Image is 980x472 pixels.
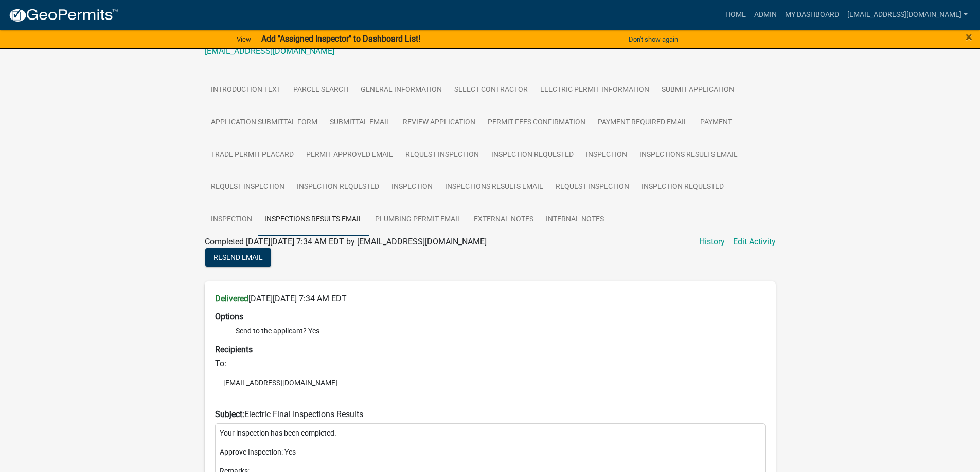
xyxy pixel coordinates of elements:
[215,358,765,368] h6: To:
[261,34,420,44] strong: Add "Assigned Inspector" to Dashboard List!
[205,74,287,107] a: Introduction Text
[482,106,592,139] a: Permit Fees Confirmation
[300,139,399,172] a: Permit Approved Email
[966,31,972,43] button: Close
[485,139,580,172] a: Inspection Requested
[220,447,761,458] p: Approve Inspection: Yes
[966,30,972,44] span: ×
[215,409,244,419] strong: Subject:
[549,171,635,204] a: Request Inspection
[205,106,324,139] a: Application Submittal Form
[399,139,485,172] a: Request Inspection
[205,248,271,267] button: Resend Email
[291,171,385,204] a: Inspection Requested
[397,106,482,139] a: Review Application
[215,294,248,304] strong: Delivered
[215,312,243,322] strong: Options
[694,106,738,139] a: Payment
[580,139,633,172] a: Inspection
[635,171,730,204] a: Inspection Requested
[781,5,843,25] a: My Dashboard
[258,203,369,236] a: Inspections Results Email
[220,428,761,439] p: Your inspection has been completed.
[385,171,439,204] a: Inspection
[733,236,776,248] a: Edit Activity
[215,409,765,419] h6: Electric Final Inspections Results
[843,5,972,25] a: [EMAIL_ADDRESS][DOMAIN_NAME]
[215,345,253,354] strong: Recipients
[699,236,725,248] a: History
[534,74,655,107] a: Electric Permit Information
[633,139,744,172] a: Inspections Results Email
[468,203,540,236] a: External Notes
[721,5,750,25] a: Home
[324,106,397,139] a: Submittal Email
[625,31,682,48] button: Don't show again
[205,237,487,247] span: Completed [DATE][DATE] 7:34 AM EDT by [EMAIL_ADDRESS][DOMAIN_NAME]
[655,74,740,107] a: Submit Application
[287,74,354,107] a: Parcel search
[205,171,291,204] a: Request Inspection
[592,106,694,139] a: Payment Required Email
[205,139,300,172] a: Trade Permit Placard
[215,294,765,304] h6: [DATE][DATE] 7:34 AM EDT
[233,31,255,48] a: View
[540,203,610,236] a: Internal Notes
[439,171,549,204] a: Inspections Results Email
[205,203,258,236] a: Inspection
[205,46,334,56] a: [EMAIL_ADDRESS][DOMAIN_NAME]
[750,5,781,25] a: Admin
[213,253,263,261] span: Resend Email
[448,74,534,107] a: Select Contractor
[354,74,448,107] a: General Information
[236,326,765,336] li: Send to the applicant? Yes
[215,375,765,390] li: [EMAIL_ADDRESS][DOMAIN_NAME]
[369,203,468,236] a: Plumbing Permit Email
